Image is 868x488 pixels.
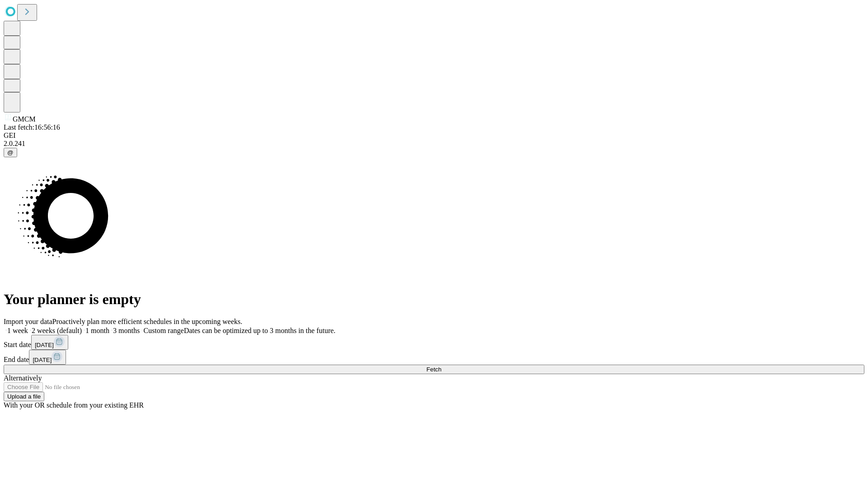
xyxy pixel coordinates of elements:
[426,366,441,373] span: Fetch
[4,335,864,350] div: Start date
[4,392,44,401] button: Upload a file
[4,365,864,374] button: Fetch
[35,342,54,348] span: [DATE]
[7,149,14,156] span: @
[7,327,28,334] span: 1 week
[33,357,52,363] span: [DATE]
[4,148,17,157] button: @
[143,327,184,334] span: Custom range
[29,350,66,365] button: [DATE]
[113,327,140,334] span: 3 months
[32,327,82,334] span: 2 weeks (default)
[52,318,242,325] span: Proactively plan more efficient schedules in the upcoming weeks.
[4,131,864,140] div: GEI
[4,140,864,148] div: 2.0.241
[4,350,864,365] div: End date
[85,327,109,334] span: 1 month
[4,374,42,382] span: Alternatively
[4,291,864,308] h1: Your planner is empty
[184,327,335,334] span: Dates can be optimized up to 3 months in the future.
[31,335,68,350] button: [DATE]
[13,115,36,123] span: GMCM
[4,123,60,131] span: Last fetch: 16:56:16
[4,401,144,409] span: With your OR schedule from your existing EHR
[4,318,52,325] span: Import your data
